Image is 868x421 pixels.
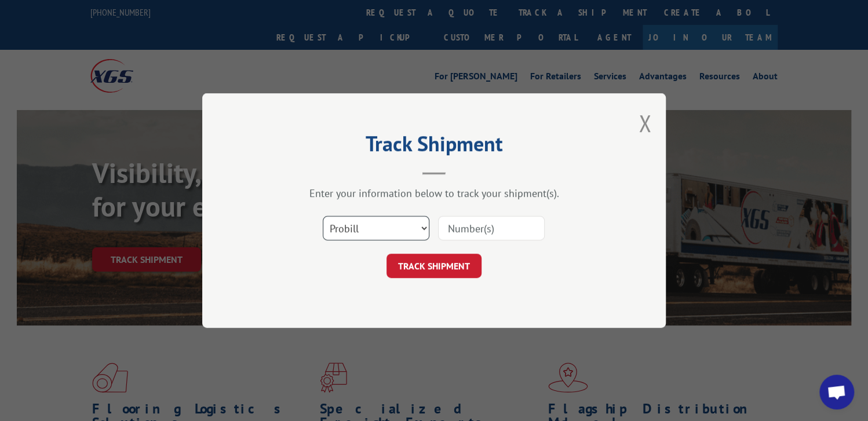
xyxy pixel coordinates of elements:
[386,254,482,278] button: TRACK SHIPMENT
[819,375,854,409] div: Open chat
[260,136,608,158] h2: Track Shipment
[639,108,651,138] button: Close modal
[260,186,608,200] div: Enter your information below to track your shipment(s).
[438,216,545,240] input: Number(s)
